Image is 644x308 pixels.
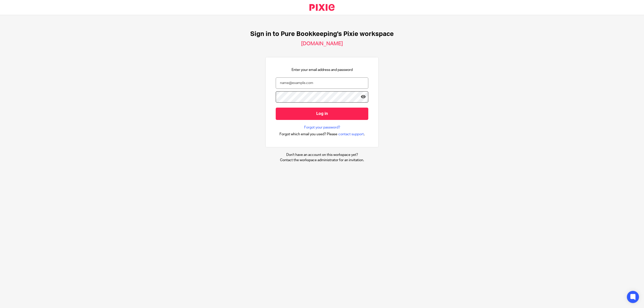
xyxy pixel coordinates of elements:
[301,40,343,47] h2: [DOMAIN_NAME]
[280,152,364,157] p: Don't have an account on this workspace yet?
[338,132,364,137] span: contact support
[280,158,364,163] p: Contact the workspace administrator for an invitation.
[292,67,353,72] p: Enter your email address and password
[279,132,337,137] span: Forgot which email you used? Please
[276,108,368,120] input: Log in
[276,77,368,89] input: name@example.com
[250,30,394,38] h1: Sign in to Pure Bookkeeping's Pixie workspace
[279,131,365,137] div: .
[304,125,340,130] a: Forgot your password?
